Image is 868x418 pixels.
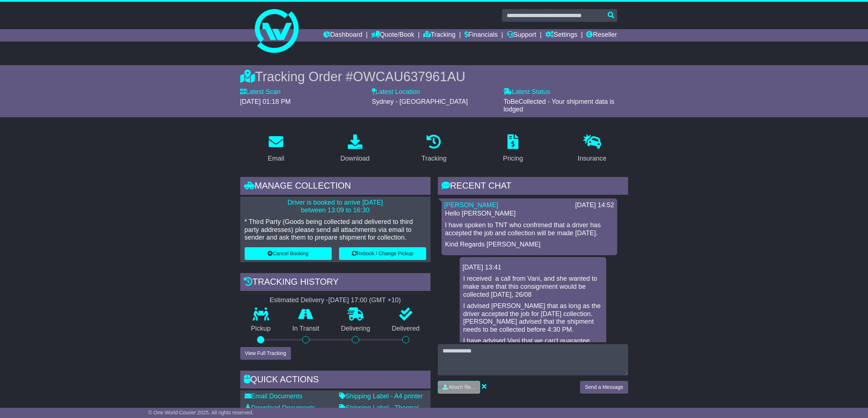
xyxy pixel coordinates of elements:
a: Email [263,132,289,166]
a: Dashboard [323,29,362,42]
a: Pricing [498,132,528,166]
label: Latest Scan [240,88,281,96]
a: Download [336,132,374,166]
p: In Transit [281,325,330,333]
p: Delivering [330,325,381,333]
a: Financials [464,29,498,42]
a: Tracking [423,29,455,42]
p: I advised [PERSON_NAME] that as long as the driver accepted the job for [DATE] collection. [PERSO... [463,302,603,334]
span: ToBeCollected - Your shipment data is lodged [503,98,614,113]
a: [PERSON_NAME] [444,201,498,209]
button: View Full Tracking [240,347,291,360]
a: Reseller [586,29,617,42]
p: I have advised Vani that we can't guarantee since the service chosen is TNT domestic Road Express... [463,337,603,368]
div: Download [340,154,370,163]
div: Quick Actions [240,371,431,390]
a: Shipping Label - A4 printer [339,393,423,400]
p: Hello [PERSON_NAME] [445,210,614,218]
a: Email Documents [245,393,303,400]
div: [DATE] 14:52 [575,201,614,209]
div: Tracking history [240,273,431,293]
label: Latest Location [372,88,420,96]
label: Latest Status [503,88,550,96]
p: Delivered [381,325,431,333]
p: * Third Party (Goods being collected and delivered to third party addresses) please send all atta... [245,218,426,242]
span: OWCAU637961AU [353,69,465,84]
button: Rebook / Change Pickup [339,247,426,260]
button: Cancel Booking [245,247,332,260]
a: Tracking [417,132,451,166]
p: I received a call from Vani, and she wanted to make sure that this consignment would be collected... [463,275,603,299]
a: Quote/Book [371,29,414,42]
p: Pickup [240,325,282,333]
p: Driver is booked to arrive [DATE] between 13:09 to 16:30 [245,199,426,214]
div: Email [268,154,284,163]
div: Estimated Delivery - [240,296,431,304]
div: Insurance [578,154,607,163]
div: Manage collection [240,177,431,197]
p: I have spoken to TNT who confrimed that a driver has accepted the job and collection will be made... [445,221,614,237]
div: Tracking [421,154,446,163]
a: Download Documents [245,404,315,411]
div: Tracking Order # [240,69,628,84]
div: Pricing [503,154,523,163]
span: © One World Courier 2025. All rights reserved. [148,410,254,415]
a: Support [507,29,536,42]
div: [DATE] 13:41 [463,264,603,272]
span: [DATE] 01:18 PM [240,98,291,105]
div: RECENT CHAT [438,177,628,197]
button: Send a Message [580,381,628,394]
a: Insurance [573,132,611,166]
div: [DATE] 17:00 (GMT +10) [328,296,401,304]
p: Kind Regards [PERSON_NAME] [445,241,614,249]
span: Sydney - [GEOGRAPHIC_DATA] [372,98,468,105]
a: Settings [545,29,577,42]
